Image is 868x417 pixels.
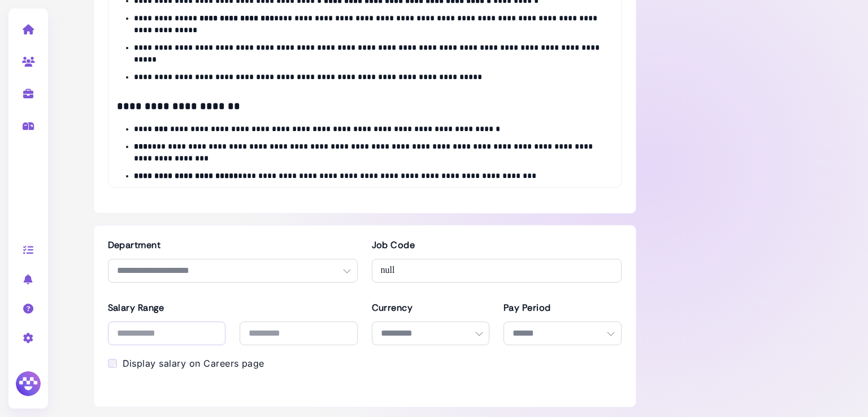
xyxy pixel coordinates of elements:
[372,302,490,313] h3: Currency
[504,302,622,313] h3: Pay Period
[108,240,358,250] h3: Department
[14,370,42,398] img: Megan
[108,302,226,313] h3: Salary Range
[123,357,264,370] label: Display salary on Careers page
[372,240,622,250] h3: Job Code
